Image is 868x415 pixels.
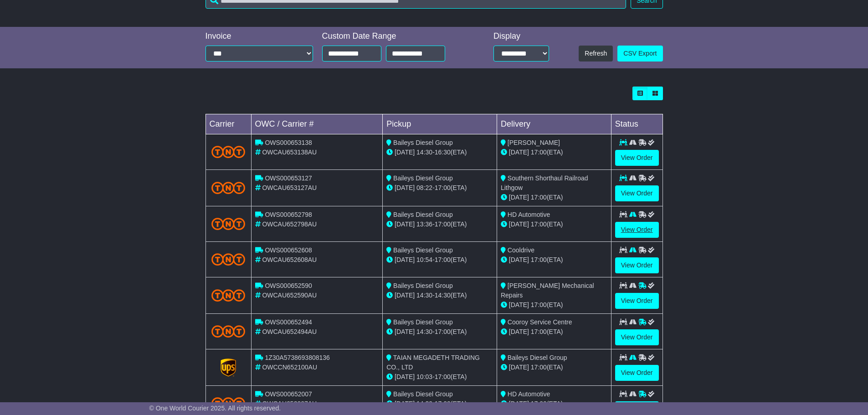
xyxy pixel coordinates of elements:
[435,373,451,380] span: 17:00
[435,328,451,335] span: 17:00
[509,301,529,308] span: [DATE]
[615,365,659,381] a: View Order
[615,222,659,238] a: View Order
[386,372,493,382] div: - (ETA)
[615,185,659,201] a: View Order
[497,114,611,134] td: Delivery
[435,149,451,156] span: 16:30
[501,399,607,409] div: (ETA)
[617,46,663,61] a: CSV Export
[508,318,572,326] span: Cooroy Service Centre
[509,328,529,335] span: [DATE]
[262,292,317,299] span: OWCAU652590AU
[149,405,281,412] span: © One World Courier 2025. All rights reserved.
[395,149,415,156] span: [DATE]
[531,328,547,335] span: 17:00
[205,31,313,41] div: Invoice
[395,220,415,228] span: [DATE]
[393,282,453,289] span: Baileys Diesel Group
[386,148,493,157] div: - (ETA)
[211,253,246,266] img: TNT_Domestic.png
[221,359,236,377] img: GetCarrierServiceLogo
[509,364,529,371] span: [DATE]
[386,183,493,193] div: - (ETA)
[435,292,451,299] span: 14:30
[531,256,547,263] span: 17:00
[393,246,453,254] span: Baileys Diesel Group
[265,390,312,398] span: OWS000652007
[509,194,529,201] span: [DATE]
[509,400,529,407] span: [DATE]
[265,211,312,218] span: OWS000652798
[386,327,493,337] div: - (ETA)
[395,256,415,263] span: [DATE]
[508,354,567,361] span: Baileys Diesel Group
[211,397,246,410] img: TNT_Domestic.png
[393,174,453,182] span: Baileys Diesel Group
[531,220,547,228] span: 17:00
[393,139,453,146] span: Baileys Diesel Group
[211,218,246,230] img: TNT_Domestic.png
[508,211,550,218] span: HD Automotive
[265,318,312,326] span: OWS000652494
[262,184,317,191] span: OWCAU653127AU
[265,139,312,146] span: OWS000653138
[509,220,529,228] span: [DATE]
[615,293,659,309] a: View Order
[211,325,246,338] img: TNT_Domestic.png
[501,255,607,265] div: (ETA)
[508,139,560,146] span: [PERSON_NAME]
[386,291,493,300] div: - (ETA)
[501,193,607,202] div: (ETA)
[395,400,415,407] span: [DATE]
[383,114,497,134] td: Pickup
[493,31,549,41] div: Display
[615,329,659,345] a: View Order
[615,150,659,166] a: View Order
[265,354,329,361] span: 1Z30A5738693808136
[501,363,607,372] div: (ETA)
[531,194,547,201] span: 17:00
[416,149,432,156] span: 14:30
[262,220,317,228] span: OWCAU652798AU
[211,146,246,158] img: TNT_Domestic.png
[501,174,588,191] span: Southern Shorthaul Railroad Lithgow
[265,174,312,182] span: OWS000653127
[501,148,607,157] div: (ETA)
[262,149,317,156] span: OWCAU653138AU
[386,354,480,371] span: TAIAN MEGADETH TRADING CO., LTD
[501,327,607,337] div: (ETA)
[386,255,493,265] div: - (ETA)
[615,257,659,273] a: View Order
[501,220,607,229] div: (ETA)
[416,328,432,335] span: 14:30
[251,114,383,134] td: OWC / Carrier #
[611,114,663,134] td: Status
[531,364,547,371] span: 17:00
[265,282,312,289] span: OWS000652590
[416,256,432,263] span: 10:54
[435,184,451,191] span: 17:00
[435,256,451,263] span: 17:00
[262,328,317,335] span: OWCAU652494AU
[501,282,594,299] span: [PERSON_NAME] Mechanical Repairs
[416,220,432,228] span: 13:36
[508,390,550,398] span: HD Automotive
[416,292,432,299] span: 14:30
[262,400,317,407] span: OWCAU652007AU
[416,184,432,191] span: 08:22
[416,373,432,380] span: 10:03
[509,256,529,263] span: [DATE]
[395,373,415,380] span: [DATE]
[393,318,453,326] span: Baileys Diesel Group
[579,46,613,61] button: Refresh
[262,364,317,371] span: OWCCN652100AU
[211,289,246,302] img: TNT_Domestic.png
[531,301,547,308] span: 17:00
[395,184,415,191] span: [DATE]
[416,400,432,407] span: 14:30
[393,211,453,218] span: Baileys Diesel Group
[435,220,451,228] span: 17:00
[508,246,534,254] span: Cooldrive
[501,300,607,310] div: (ETA)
